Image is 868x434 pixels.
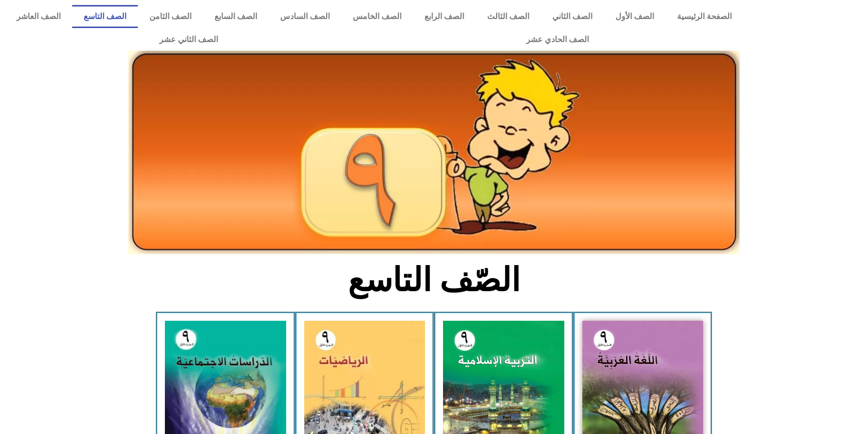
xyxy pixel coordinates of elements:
[372,28,744,51] a: الصف الحادي عشر
[413,5,476,28] a: الصف الرابع
[541,5,604,28] a: الصف الثاني
[72,5,138,28] a: الصف التاسع
[269,261,600,300] h2: الصّف التاسع
[341,5,413,28] a: الصف الخامس
[604,5,666,28] a: الصف الأول
[666,5,743,28] a: الصفحة الرئيسية
[138,5,203,28] a: الصف الثامن
[476,5,541,28] a: الصف الثالث
[5,5,72,28] a: الصف العاشر
[269,5,341,28] a: الصف السادس
[5,28,372,51] a: الصف الثاني عشر
[203,5,269,28] a: الصف السابع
